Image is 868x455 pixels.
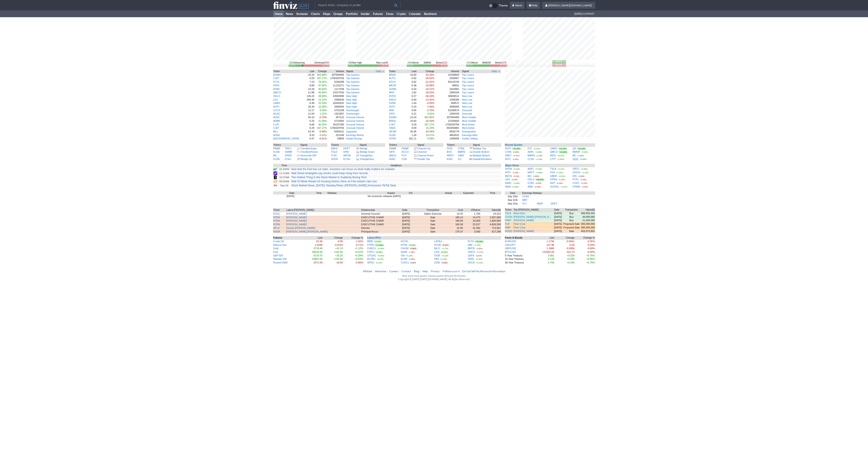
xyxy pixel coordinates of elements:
a: ADSE [273,134,280,136]
a: FATN [273,84,279,87]
span: 3534 [324,61,329,64]
a: OPER [285,154,292,157]
a: AAPL [528,167,534,170]
a: BE [573,154,576,157]
a: PAII [434,258,439,260]
a: Top Gainers [346,77,359,80]
a: CHECU [367,247,376,250]
a: Alerts [510,2,524,9]
a: Double Bottom [473,150,489,153]
a: Top Losers [462,88,474,90]
button: Bull [552,60,566,63]
a: BMNR [573,150,580,153]
a: ZGM [434,261,440,264]
a: Unusual Volume [346,123,364,126]
a: AMD [528,185,533,188]
a: CLSK [528,158,534,160]
a: QQQ [573,158,578,160]
a: Unusual Volume [346,127,364,129]
a: NVDA [273,230,280,233]
div: Declining [314,61,329,64]
a: BRBI [367,240,373,243]
a: Wedge [360,147,368,150]
a: MU [528,175,531,177]
a: FLDB [273,150,280,153]
a: [PERSON_NAME] [286,216,307,219]
a: New Low [462,102,472,104]
a: EBAY [505,182,512,184]
a: CLIR [273,123,279,126]
a: ICSH [285,158,291,160]
a: TSLA [505,212,511,215]
a: SOCA [468,261,475,264]
a: Latest IPOs [367,236,381,239]
a: KLAR [401,258,407,260]
a: ABAT [537,202,543,205]
a: Insider Selling [462,137,478,140]
span: 99 [385,61,388,64]
a: Natural Gas [273,244,287,246]
a: DJT [528,147,532,150]
div: New Low [376,61,388,64]
a: KCSH [343,158,350,160]
span: 1826 [289,61,294,64]
a: New High [346,105,357,108]
a: DIS [573,175,577,177]
a: MJSC [273,116,280,119]
span: Trendline [300,147,311,150]
a: BIDU [550,154,556,157]
a: Channel [417,150,427,153]
a: TriangleAsc. [360,154,373,157]
a: Advertise [375,270,386,273]
a: New Low [462,95,472,97]
a: EPIX [389,112,395,115]
a: WLAC [273,112,281,115]
a: Oversold [462,109,472,112]
a: Overbought [346,112,359,115]
a: META [505,175,512,177]
a: VIA [401,254,405,257]
a: FLDB [273,158,280,160]
input: Search ticker, company or profile [315,2,401,9]
a: SBET [505,154,512,157]
a: QS [573,147,576,150]
a: OKLO [273,95,280,97]
a: STUB [434,244,441,246]
a: Top Losers [462,84,474,87]
a: Sep 22/a [508,202,518,205]
a: GOOG [573,171,580,174]
a: Calendar [407,10,422,17]
a: Multiple Top [473,147,486,150]
a: PLTS [468,240,474,243]
a: Dow [273,251,278,253]
a: NTRA [273,219,280,222]
a: Major News [505,164,519,167]
a: UAMY [550,147,557,150]
a: TUSI [331,154,337,157]
a: ONCH [468,251,475,253]
a: Horizontal S/R [300,154,316,157]
a: Musk Elon [514,212,525,215]
div: New High [348,61,362,64]
div: Above [407,61,419,64]
a: FIGR [434,254,440,257]
a: Wedge Down [360,150,375,153]
a: Top Gainers [346,73,359,76]
a: KINS [447,158,453,160]
a: SMR [505,226,510,229]
a: FOFO [367,251,374,253]
a: AGMH [389,116,396,119]
a: CJET [389,123,395,126]
a: GOOGL [550,185,559,188]
a: Downgrades [462,130,476,133]
a: NITO [389,105,395,108]
a: Earnings Before [346,134,364,136]
a: ARCM [343,154,351,157]
a: Top Gainers [346,91,359,94]
a: Top Losers [462,91,474,94]
a: COST [573,182,579,184]
a: PTRN [367,244,374,246]
a: SONN [389,88,396,90]
a: AAPL [528,150,534,153]
a: Top Gainers [346,80,359,83]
